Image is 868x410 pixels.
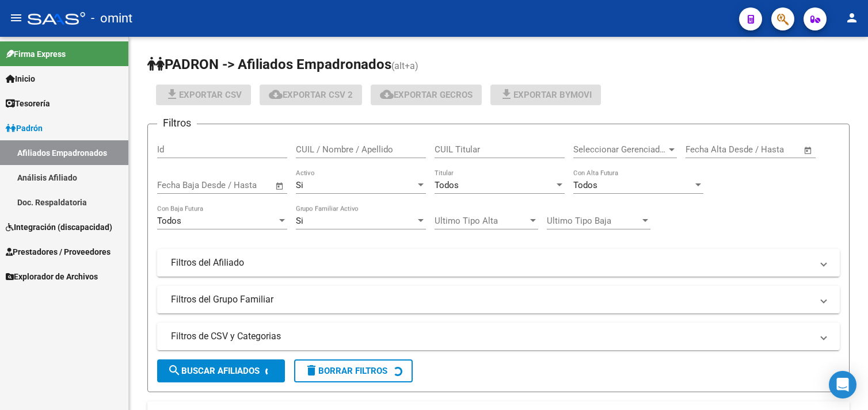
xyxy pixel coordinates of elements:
span: Exportar CSV 2 [269,90,353,100]
span: Exportar CSV [165,90,242,100]
mat-icon: person [845,11,859,25]
span: - omint [91,6,132,31]
span: Prestadores / Proveedores [6,246,111,258]
mat-panel-title: Filtros de CSV y Categorias [171,330,812,343]
mat-panel-title: Filtros del Afiliado [171,256,812,269]
button: Open calendar [273,179,287,193]
span: Exportar GECROS [380,90,473,100]
button: Buscar Afiliados [157,359,285,382]
mat-icon: search [167,363,181,377]
button: Exportar Bymovi [490,85,601,105]
span: (alt+a) [391,60,418,71]
span: Firma Express [6,48,66,60]
button: Borrar Filtros [294,359,413,382]
button: Exportar CSV [156,85,251,105]
span: Explorador de Archivos [6,270,98,283]
button: Exportar CSV 2 [260,85,362,105]
mat-icon: cloud_download [269,87,283,101]
mat-icon: menu [9,11,23,25]
input: Fecha inicio [686,144,732,155]
span: Tesorería [6,97,50,110]
input: Fecha inicio [157,180,204,190]
input: Fecha fin [743,144,798,155]
span: Si [296,180,303,190]
span: Borrar Filtros [304,366,387,376]
span: Integración (discapacidad) [6,221,112,233]
span: Buscar Afiliados [167,366,260,376]
mat-icon: delete [304,363,318,377]
h3: Filtros [157,115,197,131]
mat-icon: cloud_download [380,87,394,101]
span: Exportar Bymovi [500,90,592,100]
span: Inicio [6,72,35,85]
mat-expansion-panel-header: Filtros del Afiliado [157,249,840,277]
input: Fecha fin [214,180,270,190]
span: Todos [157,216,181,226]
span: Ultimo Tipo Alta [435,216,528,226]
span: Padrón [6,122,43,135]
span: Todos [573,180,597,190]
mat-expansion-panel-header: Filtros de CSV y Categorias [157,323,840,350]
span: Todos [435,180,459,190]
span: Si [296,216,303,226]
button: Exportar GECROS [371,85,482,105]
span: PADRON -> Afiliados Empadronados [147,56,391,72]
mat-icon: file_download [165,87,179,101]
mat-panel-title: Filtros del Grupo Familiar [171,293,812,306]
button: Open calendar [802,144,815,157]
div: Open Intercom Messenger [829,371,856,398]
mat-expansion-panel-header: Filtros del Grupo Familiar [157,286,840,313]
span: Ultimo Tipo Baja [547,216,640,226]
mat-icon: file_download [500,87,513,101]
span: Seleccionar Gerenciador [573,144,667,155]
